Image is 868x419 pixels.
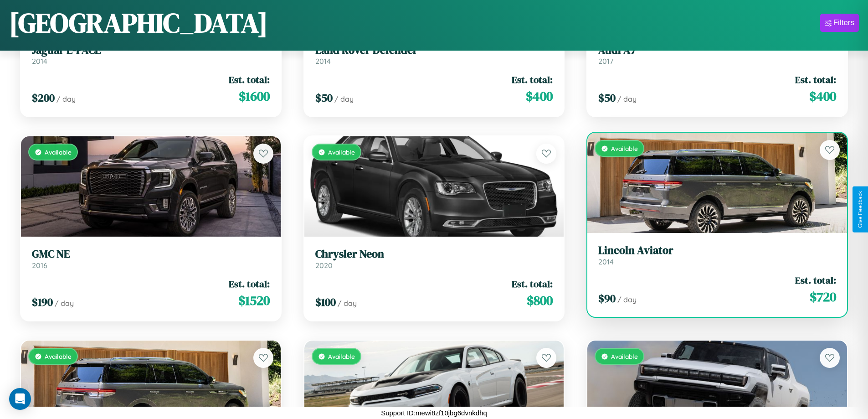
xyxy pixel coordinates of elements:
span: $ 1600 [239,87,270,105]
span: Available [328,148,355,156]
span: Available [611,145,638,152]
span: Available [45,352,72,360]
span: 2016 [32,261,47,270]
h3: GMC NE [32,248,270,261]
a: GMC NE2016 [32,248,270,270]
span: $ 800 [527,291,553,310]
span: / day [617,94,637,103]
button: Filters [820,14,859,32]
span: 2014 [32,57,47,66]
span: / day [338,299,357,308]
span: 2017 [598,57,613,66]
span: Est. total: [795,73,836,86]
span: $ 90 [598,291,616,306]
span: Available [611,352,638,360]
span: Est. total: [795,274,836,287]
a: Audi A72017 [598,44,836,66]
span: $ 50 [598,90,616,105]
span: $ 400 [526,87,553,105]
span: $ 190 [32,295,53,310]
span: 2014 [598,257,614,266]
span: Available [45,148,72,156]
a: Land Rover Defender2014 [315,44,553,66]
div: Give Feedback [857,191,863,228]
span: / day [617,295,637,304]
div: Open Intercom Messenger [9,388,31,410]
span: Est. total: [512,277,553,290]
span: / day [56,94,76,103]
span: $ 50 [315,90,333,105]
span: $ 720 [810,288,836,306]
span: $ 1520 [238,291,270,310]
span: 2014 [315,57,331,66]
span: / day [334,94,354,103]
p: Support ID: mewi8zf10jbg6dvnkdhq [381,407,487,419]
h1: [GEOGRAPHIC_DATA] [9,4,268,41]
a: Jaguar E-PACE2014 [32,44,270,66]
span: 2020 [315,261,333,270]
h3: Lincoln Aviator [598,244,836,257]
span: / day [55,299,74,308]
span: $ 200 [32,90,55,105]
a: Chrysler Neon2020 [315,248,553,270]
h3: Chrysler Neon [315,248,553,261]
span: Est. total: [229,73,270,86]
span: $ 100 [315,295,336,310]
span: Available [328,352,355,360]
a: Lincoln Aviator2014 [598,244,836,266]
div: Filters [833,18,854,27]
span: Est. total: [229,277,270,290]
span: Est. total: [512,73,553,86]
span: $ 400 [809,87,836,105]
